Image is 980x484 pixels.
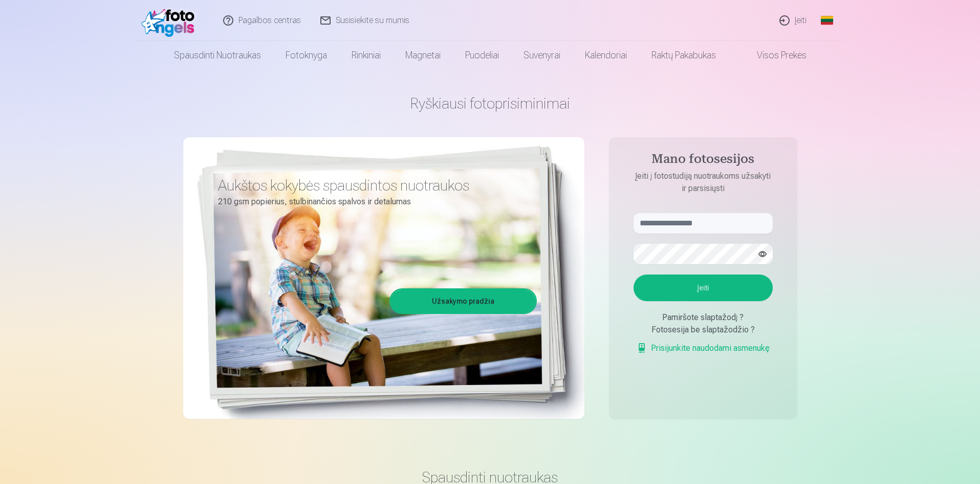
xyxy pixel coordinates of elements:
[393,41,453,70] a: Magnetai
[273,41,339,70] a: Fotoknyga
[218,176,529,195] h3: Aukštos kokybės spausdintos nuotraukos
[623,152,783,170] h4: Mano fotosesijos
[728,41,819,70] a: Visos prekės
[391,290,535,312] a: Užsakymo pradžia
[453,41,511,70] a: Puodeliai
[573,41,639,70] a: Kalendoriai
[511,41,573,70] a: Suvenyrai
[141,4,200,37] img: /fa2
[339,41,393,70] a: Rinkiniai
[634,275,773,301] button: Įeiti
[634,311,773,324] div: Pamiršote slaptažodį ?
[637,342,770,354] a: Prisijunkite naudodami asmenukę
[634,324,773,336] div: Fotosesija be slaptažodžio ?
[162,41,273,70] a: Spausdinti nuotraukas
[639,41,728,70] a: Raktų pakabukas
[623,170,783,195] p: Įeiti į fotostudiją nuotraukoms užsakyti ir parsisiųsti
[183,94,797,113] h1: Ryškiausi fotoprisiminimai
[218,195,529,209] p: 210 gsm popierius, stulbinančios spalvos ir detalumas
